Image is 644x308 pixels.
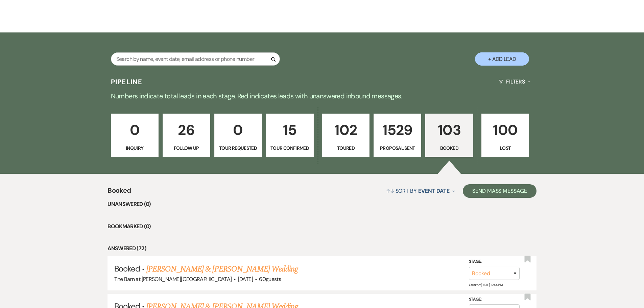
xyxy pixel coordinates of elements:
[79,91,566,101] p: Numbers indicate total leads in each stage. Red indicates leads with unanswered inbound messages.
[496,73,533,91] button: Filters
[214,114,262,157] a: 0Tour Requested
[386,187,394,194] span: ↑↓
[259,276,281,283] span: 60 guests
[469,283,502,287] span: Created: [DATE] 12:44 PM
[327,119,365,141] p: 102
[238,276,253,283] span: [DATE]
[374,114,421,157] a: 1529Proposal Sent
[108,185,131,200] span: Booked
[481,114,529,157] a: 100Lost
[266,114,314,157] a: 15Tour Confirmed
[111,77,143,87] h3: Pipeline
[163,114,210,157] a: 26Follow Up
[115,119,154,141] p: 0
[430,119,469,141] p: 103
[430,144,469,152] p: Booked
[418,187,450,194] span: Event Date
[486,144,525,152] p: Lost
[270,144,309,152] p: Tour Confirmed
[327,144,365,152] p: Toured
[108,244,536,253] li: Answered (72)
[111,52,280,66] input: Search by name, event date, email address or phone number
[219,144,258,152] p: Tour Requested
[425,114,473,157] a: 103Booked
[270,119,309,141] p: 15
[475,52,529,66] button: + Add Lead
[111,114,159,157] a: 0Inquiry
[167,144,206,152] p: Follow Up
[469,258,520,265] label: Stage:
[146,263,298,275] a: [PERSON_NAME] & [PERSON_NAME] Wedding
[486,119,525,141] p: 100
[378,119,417,141] p: 1529
[219,119,258,141] p: 0
[114,276,232,283] span: The Barn at [PERSON_NAME][GEOGRAPHIC_DATA]
[322,114,370,157] a: 102Toured
[108,222,536,231] li: Bookmarked (0)
[469,296,520,303] label: Stage:
[115,144,154,152] p: Inquiry
[167,119,206,141] p: 26
[108,200,536,209] li: Unanswered (0)
[114,263,140,274] span: Booked
[378,144,417,152] p: Proposal Sent
[383,182,458,200] button: Sort By Event Date
[463,184,536,198] button: Send Mass Message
